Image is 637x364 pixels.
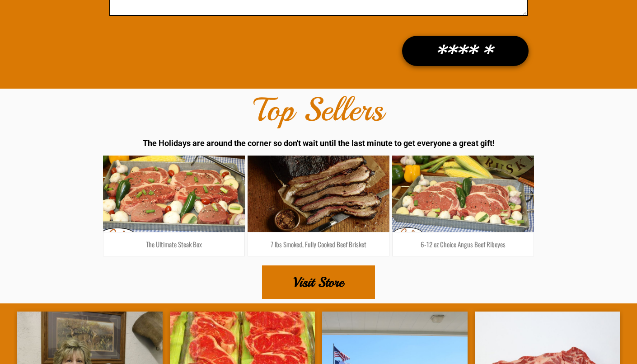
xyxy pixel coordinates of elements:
[255,239,382,249] h3: 7 lbs Smoked, Fully Cooked Beef Brisket
[293,266,344,298] span: Visit Store
[262,265,375,299] a: Visit Store
[110,239,238,249] h3: The Ultimate Steak Box
[143,138,495,148] span: The Holidays are around the corner so don't wait until the last minute to get everyone a great gift!
[253,90,384,130] font: Top Sellers
[399,239,527,249] h3: 6-12 oz Choice Angus Beef Ribeyes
